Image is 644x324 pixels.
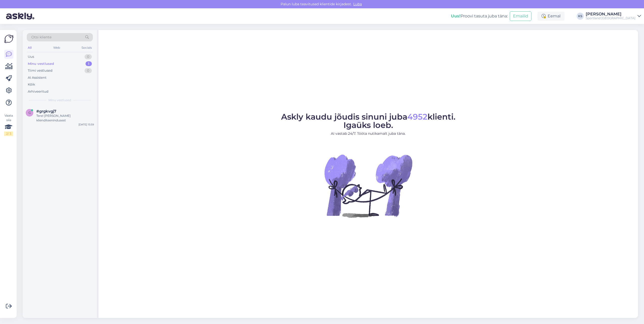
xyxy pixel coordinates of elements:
[29,111,31,115] span: g
[281,131,455,136] p: AI vastab 24/7. Tööta nutikamalt juba täna.
[352,2,363,6] span: Luba
[281,112,455,130] span: Askly kaudu jõudis sinuni juba klienti. Igaüks loeb.
[36,109,56,114] span: #grgkvgj7
[28,61,54,66] div: Minu vestlused
[85,68,92,73] div: 0
[28,54,34,59] div: Uus
[510,11,531,21] button: Emailid
[86,61,92,66] div: 1
[28,75,46,80] div: AI Assistent
[28,82,35,87] div: Kõik
[407,112,427,122] span: 4952
[4,113,13,136] div: Vaata siia
[36,114,94,123] div: Tere! [PERSON_NAME] klienditeenindusest
[323,140,414,231] img: No Chat active
[80,44,93,51] div: Socials
[577,13,584,20] div: KS
[4,34,14,44] img: Askly Logo
[4,131,13,136] div: 2 / 3
[586,16,635,20] div: Sportland [GEOGRAPHIC_DATA]
[85,54,92,59] div: 0
[538,12,565,21] div: Eemal
[48,98,71,102] span: Minu vestlused
[451,14,461,18] b: Uus!
[586,12,641,20] a: [PERSON_NAME]Sportland [GEOGRAPHIC_DATA]
[451,13,508,19] div: Proovi tasuta juba täna:
[31,35,51,40] span: Otsi kliente
[52,44,61,51] div: Web
[28,89,48,94] div: Arhiveeritud
[586,12,635,16] div: [PERSON_NAME]
[28,68,52,73] div: Tiimi vestlused
[78,123,94,126] div: [DATE] 15:59
[27,44,33,51] div: All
